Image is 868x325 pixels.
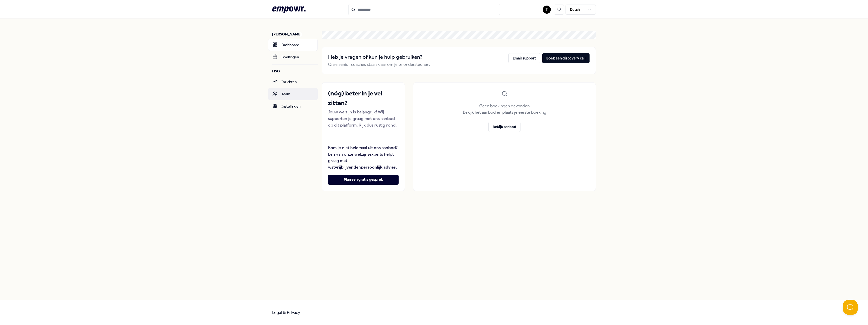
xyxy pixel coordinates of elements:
[542,53,590,63] button: Boek een discovery call
[272,69,318,74] p: HSO
[463,103,546,116] p: Geen boekingen gevonden Bekijk het aanbod en plaats je eerste boeking
[272,32,318,37] p: [PERSON_NAME]
[268,51,318,63] a: Boekingen
[508,53,540,63] button: Email support
[328,109,399,128] p: Jouw welzijn is belangrijk! Wij supporten je graag met ons aanbod op dit platform. Kijk dus rusti...
[268,39,318,51] a: Dashboard
[328,175,399,185] button: Plan een gratis gesprek
[488,122,520,132] button: Bekijk aanbod
[268,100,318,112] a: Instellingen
[272,310,300,315] a: Legal & Privacy
[328,145,399,170] p: Kom je niet helemaal uit ons aanbod? Een van onze welzijnsexperts helpt graag met wat en .
[335,165,356,170] strong: vrijblijvend
[328,53,430,61] h2: Heb je vragen of kun je hulp gebruiken?
[268,76,318,88] a: Inzichten
[328,89,399,108] h2: (nóg) beter in je vel zitten?
[328,61,430,68] p: Onze senior coaches staan klaar om je te ondersteunen.
[348,4,500,15] input: Search for products, categories or subcategories
[268,88,318,100] a: Team
[843,300,858,315] iframe: Help Scout Beacon - Open
[508,53,540,68] a: Email support
[361,165,396,170] strong: persoonlijk advies
[543,6,551,14] button: T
